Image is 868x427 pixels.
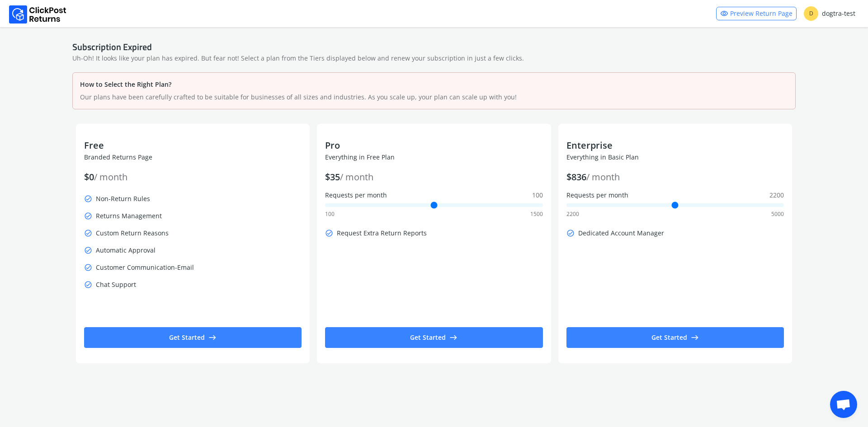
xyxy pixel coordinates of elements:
span: check_circle [84,244,92,257]
p: Customer Communication-Email [84,261,302,274]
p: Our plans have been carefully crafted to be suitable for businesses of all sizes and industries. ... [80,93,788,102]
div: Open chat [830,391,857,418]
span: 2200 [769,191,784,200]
span: visibility [720,7,728,20]
span: east [208,331,217,344]
label: Requests per month [566,191,784,200]
p: Automatic Approval [84,244,302,257]
p: Everything in Free Plan [325,153,542,162]
p: Everything in Basic Plan [566,153,784,162]
button: Get Startedeast [84,327,302,348]
span: / month [586,171,620,183]
button: Get Startedeast [325,327,542,348]
span: 5000 [771,211,784,218]
h4: Subscription Expired [72,42,152,52]
span: check_circle [84,192,92,205]
span: check_circle [84,261,92,274]
p: $ 836 [566,171,784,183]
p: Request Extra Return Reports [325,227,542,239]
span: 100 [532,191,543,200]
span: check_circle [84,210,92,222]
p: $ 35 [325,171,542,183]
span: check_circle [84,278,92,291]
span: check_circle [84,227,92,239]
span: 2200 [566,211,579,218]
div: How to Select the Right Plan? [80,80,788,89]
a: visibilityPreview Return Page [716,7,797,20]
p: Enterprise [566,139,784,152]
button: Get Startedeast [566,327,784,348]
p: Dedicated Account Manager [566,227,784,239]
span: check_circle [325,227,333,239]
span: east [449,331,458,344]
p: Pro [325,139,542,152]
img: Logo [9,5,66,23]
label: Requests per month [325,191,542,200]
span: / month [340,171,373,183]
p: $ 0 [84,171,302,183]
div: dogtra-test [804,6,855,21]
span: 1500 [530,211,543,218]
p: Free [84,139,302,152]
p: Custom Return Reasons [84,227,302,239]
span: Uh-Oh! It looks like your plan has expired. But fear not! Select a plan from the Tiers displayed ... [72,54,524,62]
span: / month [94,171,127,183]
p: Chat Support [84,278,302,291]
p: Branded Returns Page [84,153,302,162]
p: Non-Return Rules [84,192,302,205]
p: Returns Management [84,210,302,222]
span: east [691,331,699,344]
span: D [804,6,818,21]
span: check_circle [566,227,575,239]
span: 100 [325,211,335,218]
